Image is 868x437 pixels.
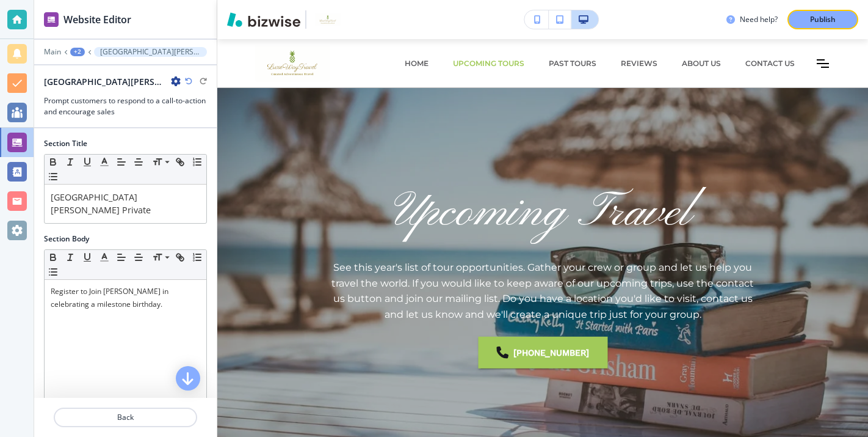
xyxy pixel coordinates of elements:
h2: Section Title [44,138,87,149]
p: ABOUT US [682,58,721,69]
p: HOME [405,58,429,69]
p: CONTACT US [745,58,795,69]
h2: Section Body [44,233,89,244]
p: Past Tours [549,58,596,69]
button: Toggle hamburger navigation menu [817,59,829,68]
p: Upcoming Tours [453,58,524,69]
span: [GEOGRAPHIC_DATA][PERSON_NAME] Private [51,191,151,216]
button: [GEOGRAPHIC_DATA][PERSON_NAME] Private [94,47,207,57]
p: See this year's list of tour opportunities. Gather your crew or group and let us help you travel ... [326,260,760,322]
p: REVIEWS [621,58,657,69]
img: LuxeWayTravel LLC [242,45,364,82]
button: Main [44,48,61,56]
p: Register to Join [PERSON_NAME] in celebrating a milestone birthday. [51,286,200,310]
p: Back [55,412,196,423]
h3: Prompt customers to respond to a call-to-action and encourage sales [44,95,207,117]
button: +2 [70,48,85,56]
p: Upcoming Travel [394,182,692,245]
button: Back [54,408,197,427]
h2: Website Editor [63,12,131,27]
h2: [GEOGRAPHIC_DATA][PERSON_NAME] Private [44,75,166,88]
p: Publish [810,14,836,25]
img: Bizwise Logo [227,12,300,27]
button: Publish [787,10,858,29]
img: editor icon [44,12,59,27]
a: [PHONE_NUMBER] [478,337,607,369]
h3: Need help? [740,14,778,25]
p: [GEOGRAPHIC_DATA][PERSON_NAME] Private [100,48,201,56]
img: Your Logo [311,13,344,26]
